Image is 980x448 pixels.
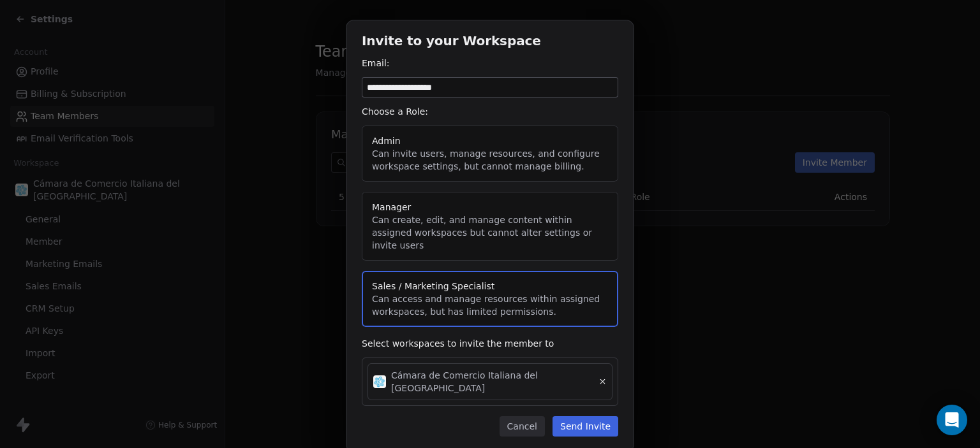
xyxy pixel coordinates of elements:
[373,375,386,388] img: WhatsApp%20Image%202021-08-27%20at%2009.37.39.png
[362,57,618,69] div: Email:
[553,416,618,437] button: Send Invite
[362,337,618,350] div: Select workspaces to invite the member to
[500,416,545,437] button: Cancel
[391,369,593,394] span: Cámara de Comercio Italiana del [GEOGRAPHIC_DATA]
[362,36,618,49] h1: Invite to your Workspace
[362,105,618,118] div: Choose a Role:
